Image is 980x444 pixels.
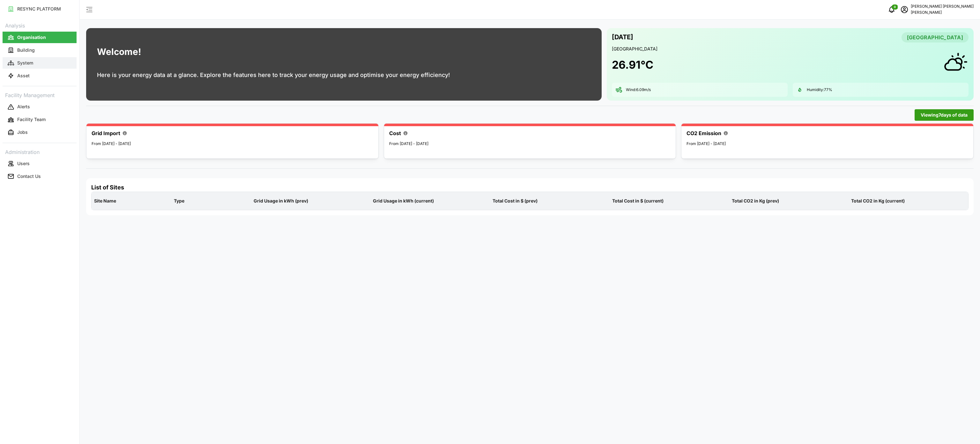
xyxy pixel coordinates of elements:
[3,31,77,44] a: Organisation
[92,129,120,137] p: Grid Import
[850,193,967,209] p: Total CO2 in Kg (current)
[3,57,77,69] a: System
[372,193,489,209] p: Grid Usage in kWh (current)
[907,33,963,42] span: [GEOGRAPHIC_DATA]
[3,170,77,183] a: Contact Us
[3,32,77,43] button: Organisation
[3,90,77,99] p: Facility Management
[611,193,728,209] p: Total Cost in $ (current)
[3,70,77,81] button: Asset
[612,58,653,72] h1: 26.91 °C
[3,114,77,126] button: Facility Team
[491,193,608,209] p: Total Cost in $ (prev)
[3,127,77,138] button: Jobs
[17,103,30,110] p: Alerts
[93,193,170,209] p: Site Name
[3,157,77,170] a: Users
[17,6,61,12] p: RESYNC PLATFORM
[3,171,77,182] button: Contact Us
[3,101,77,113] a: Alerts
[3,101,77,113] button: Alerts
[687,141,968,147] p: From [DATE] - [DATE]
[252,193,369,209] p: Grid Usage in kWh (prev)
[173,193,250,209] p: Type
[915,109,974,121] button: Viewing7days of data
[17,129,28,135] p: Jobs
[3,57,77,69] button: System
[3,3,77,15] button: RESYNC PLATFORM
[389,141,671,147] p: From [DATE] - [DATE]
[3,158,77,169] button: Users
[17,47,35,53] p: Building
[97,71,450,80] p: Here is your energy data at a glance. Explore the features here to track your energy usage and op...
[3,126,77,139] a: Jobs
[3,44,77,57] a: Building
[911,10,974,16] p: [PERSON_NAME]
[3,20,77,30] p: Analysis
[17,160,30,167] p: Users
[17,60,33,66] p: System
[3,147,77,156] p: Administration
[898,3,911,16] button: schedule
[612,46,969,52] p: [GEOGRAPHIC_DATA]
[17,73,30,79] p: Asset
[91,183,969,192] h4: List of Sites
[92,141,373,147] p: From [DATE] - [DATE]
[921,110,968,120] span: Viewing 7 days of data
[687,129,721,137] p: CO2 Emission
[807,87,832,93] p: Humidity: 77 %
[894,5,896,9] span: 0
[885,3,898,16] button: notifications
[97,45,141,59] h1: Welcome!
[626,87,651,93] p: Wind: 6.09 m/s
[3,69,77,82] a: Asset
[3,3,77,15] a: RESYNC PLATFORM
[17,34,46,41] p: Organisation
[731,193,848,209] p: Total CO2 in Kg (prev)
[3,44,77,56] button: Building
[911,4,974,10] p: [PERSON_NAME] [PERSON_NAME]
[612,32,633,42] p: [DATE]
[17,116,46,123] p: Facility Team
[3,113,77,126] a: Facility Team
[17,173,41,180] p: Contact Us
[389,129,401,137] p: Cost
